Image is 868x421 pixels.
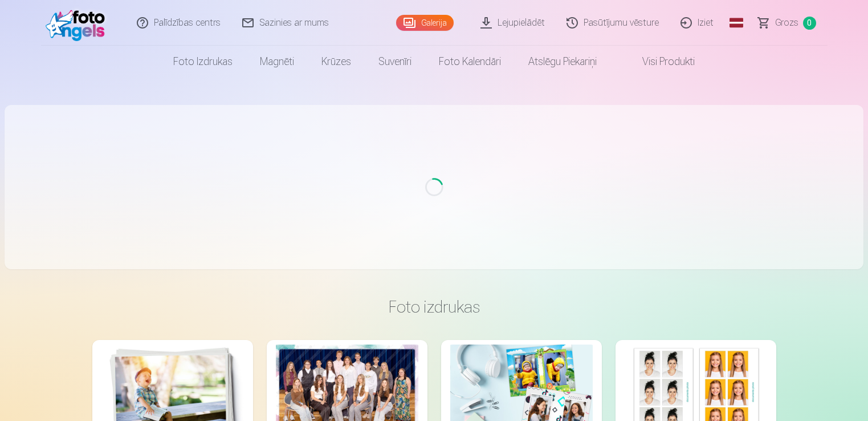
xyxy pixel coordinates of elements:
img: /fa1 [46,5,111,41]
a: Visi produkti [610,46,708,78]
h3: Foto izdrukas [101,297,767,317]
a: Suvenīri [365,46,425,78]
a: Foto kalendāri [425,46,515,78]
span: 0 [803,17,816,30]
a: Magnēti [246,46,308,78]
a: Foto izdrukas [160,46,246,78]
a: Krūzes [308,46,365,78]
span: Grozs [775,16,798,30]
a: Atslēgu piekariņi [515,46,610,78]
a: Galerija [396,15,454,31]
